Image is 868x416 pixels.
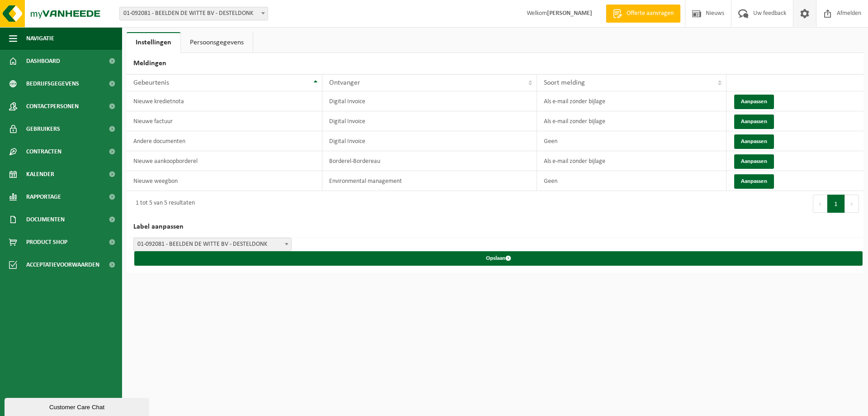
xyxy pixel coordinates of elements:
[537,151,726,171] td: Als e-mail zonder bijlage
[329,79,360,86] span: Ontvanger
[26,186,61,208] span: Rapportage
[547,10,592,17] strong: [PERSON_NAME]
[127,216,863,238] h2: Label aanpassen
[133,238,292,251] span: 01-092081 - BEELDEN DE WITTE BV - DESTELDONK
[624,9,676,18] span: Offerte aanvragen
[133,79,169,86] span: Gebeurtenis
[181,32,253,53] a: Persoonsgegevens
[322,171,538,191] td: Environmental management
[734,174,774,189] button: Aanpassen
[537,91,726,111] td: Als e-mail zonder bijlage
[26,163,54,186] span: Kalender
[127,91,322,111] td: Nieuwe kredietnota
[26,50,60,72] span: Dashboard
[537,131,726,151] td: Geen
[322,111,538,131] td: Digital Invoice
[734,134,774,149] button: Aanpassen
[537,171,726,191] td: Geen
[537,111,726,131] td: Als e-mail zonder bijlage
[845,195,859,213] button: Next
[734,115,774,129] button: Aanpassen
[26,208,65,231] span: Documenten
[322,151,538,171] td: Borderel-Bordereau
[26,231,67,253] span: Product Shop
[26,253,99,276] span: Acceptatievoorwaarden
[127,171,322,191] td: Nieuwe weegbon
[827,195,845,213] button: 1
[119,7,268,20] span: 01-092081 - BEELDEN DE WITTE BV - DESTELDONK
[322,91,538,111] td: Digital Invoice
[120,7,268,20] span: 01-092081 - BEELDEN DE WITTE BV - DESTELDONK
[127,151,322,171] td: Nieuwe aankoopborderel
[544,79,585,86] span: Soort melding
[26,118,60,140] span: Gebruikers
[131,196,195,212] div: 1 tot 5 van 5 resultaten
[26,72,79,95] span: Bedrijfsgegevens
[5,396,151,416] iframe: chat widget
[734,95,774,109] button: Aanpassen
[134,238,291,251] span: 01-092081 - BEELDEN DE WITTE BV - DESTELDONK
[813,195,827,213] button: Previous
[127,53,863,74] h2: Meldingen
[26,27,54,50] span: Navigatie
[606,5,680,23] a: Offerte aanvragen
[322,131,538,151] td: Digital Invoice
[127,32,180,53] a: Instellingen
[734,154,774,169] button: Aanpassen
[127,131,322,151] td: Andere documenten
[127,111,322,131] td: Nieuwe factuur
[134,251,863,266] button: Opslaan
[26,95,79,118] span: Contactpersonen
[26,140,61,163] span: Contracten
